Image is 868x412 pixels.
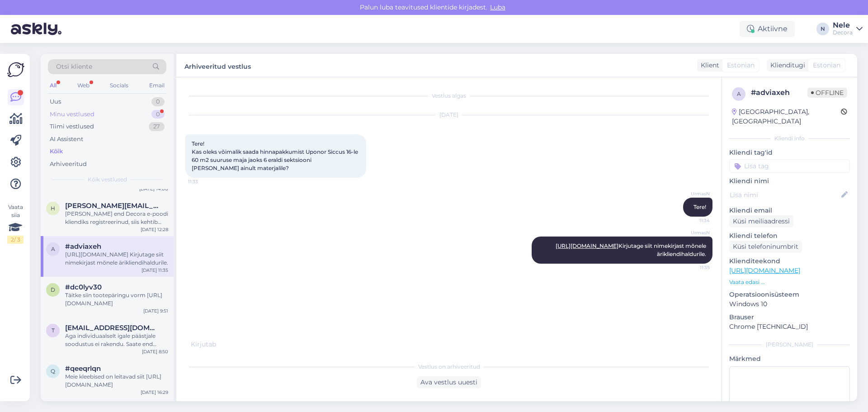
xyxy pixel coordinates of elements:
p: Vaata edasi ... [729,278,850,286]
span: tiit.ojaots@mail.ee [65,324,159,332]
div: Klient [697,61,719,70]
span: Vestlus on arhiveeritud [418,363,480,371]
span: Harri.Varv@hanza.com [65,202,159,210]
div: Minu vestlused [50,110,94,119]
p: Chrome [TECHNICAL_ID] [729,322,850,331]
p: Kliendi nimi [729,176,850,186]
div: [PERSON_NAME] end Decora e-poodi kliendiks registreerinud, siis kehtib tavahinnaga toodetele 10% ... [65,210,168,226]
div: Ava vestlus uuesti [417,376,481,388]
span: 11:34 [676,217,710,224]
div: Vestlus algas [185,92,712,100]
span: #dc0lyv30 [65,283,102,291]
div: Kõik [50,147,63,156]
div: Tiimi vestlused [50,122,94,131]
div: 0 [151,110,165,119]
span: a [737,90,741,97]
p: Klienditeekond [729,256,850,266]
span: d [51,286,55,293]
div: Email [147,80,166,91]
div: [DATE] 14:00 [139,185,168,192]
p: Kliendi tag'id [729,148,850,157]
div: [URL][DOMAIN_NAME] Kirjutage siit nimekirjast mõnele ärikliendihaldurile. [65,251,168,267]
span: UrmasN [676,229,710,236]
p: Märkmed [729,354,850,364]
p: Kliendi email [729,206,850,215]
p: Windows 10 [729,299,850,309]
div: N [816,23,829,35]
span: UrmasN [676,190,710,197]
span: #qeeqrlqn [65,365,101,373]
div: 27 [149,122,165,131]
a: [URL][DOMAIN_NAME] [556,242,618,249]
div: Aga individuaalselt igale päästjale soodustus ei rakendu. Saate end [PERSON_NAME] ID-kaardiga kun... [65,332,168,348]
span: q [51,368,55,374]
p: Kliendi telefon [729,231,850,241]
div: Socials [108,80,130,91]
div: Decora [833,29,853,36]
span: H [51,205,55,212]
span: Estonian [727,61,755,70]
span: Kõik vestlused [88,175,127,184]
a: NeleDecora [833,22,863,36]
input: Lisa tag [729,159,850,173]
span: t [52,327,55,334]
div: Web [75,80,91,91]
p: Operatsioonisüsteem [729,290,850,299]
div: Täitke siin tootepäringu vorm [URL][DOMAIN_NAME] [65,291,168,308]
div: 0 [151,97,165,106]
input: Lisa nimi [730,190,840,200]
div: All [48,80,58,91]
div: [DATE] 12:28 [141,226,168,233]
span: Luba [487,3,508,11]
span: Offline [807,88,847,98]
div: Küsi telefoninumbrit [729,241,802,253]
div: [DATE] [185,111,712,119]
p: Brauser [729,313,850,322]
span: Otsi kliente [56,62,92,71]
span: Tere! Kas oleks võimalik saada hinnapakkumist Uponor Siccus 16-le 60 m2 suuruse maja jaoks 6 eral... [192,140,359,171]
div: Arhiveeritud [50,160,87,169]
label: Arhiveeritud vestlus [184,59,251,71]
div: Uus [50,97,61,106]
img: Askly Logo [7,61,24,78]
span: Kirjutage siit nimekirjast mõnele ärikliendihaldurile. [556,242,708,257]
div: Aktiivne [740,21,795,37]
span: #adviaxeh [65,242,101,251]
a: [URL][DOMAIN_NAME] [729,266,800,275]
div: [PERSON_NAME] [729,341,850,349]
div: [DATE] 16:29 [141,389,168,396]
div: Küsi meiliaadressi [729,215,793,227]
span: Tere! [693,204,706,210]
div: [DATE] 11:35 [142,267,168,274]
div: AI Assistent [50,135,83,144]
div: [GEOGRAPHIC_DATA], [GEOGRAPHIC_DATA] [732,107,841,126]
div: Nele [833,22,853,29]
span: a [51,246,55,252]
div: # adviaxeh [751,87,807,98]
div: Vaata siia [7,203,24,244]
span: 11:33 [188,178,222,185]
div: Klienditugi [767,61,805,70]
div: 2 / 3 [7,236,24,244]
div: Kirjutab [185,340,712,349]
div: [DATE] 9:51 [143,308,168,314]
div: Kliendi info [729,134,850,142]
span: . [216,340,217,348]
span: Estonian [813,61,840,70]
div: Meie kleebised on leitavad siit [URL][DOMAIN_NAME] [65,373,168,389]
span: 11:35 [676,264,710,271]
div: [DATE] 8:50 [142,348,168,355]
